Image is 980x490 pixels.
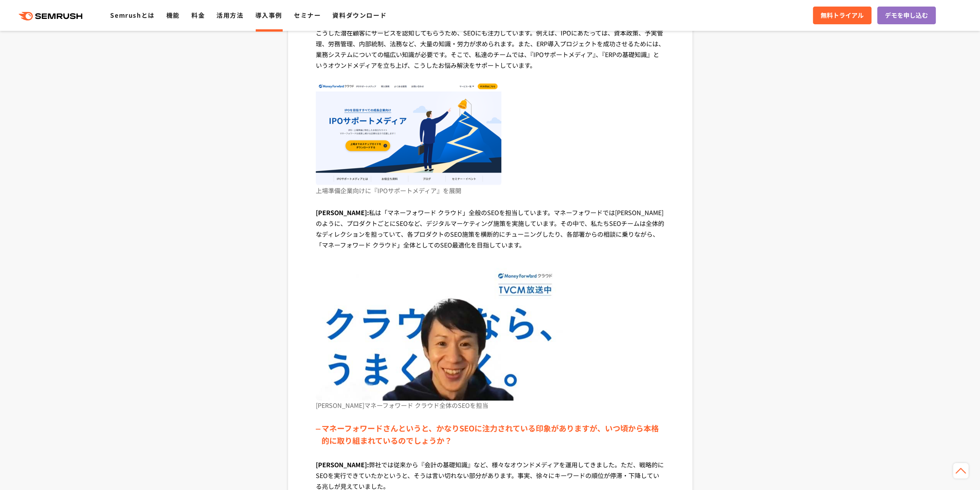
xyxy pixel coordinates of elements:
p: 上場準備企業向けに『IPOサポートメディア』を展開 [316,186,665,207]
span: デモを申し込む [885,10,928,20]
a: 資料ダウンロード [332,10,387,20]
p: こうした潜在顧客にサービスを認知してもらうため、SEOにも注力しています。例えば、IPOにあたっては、資本政策、予実管理、労務管理、内部統制、法務など、大量の知識・労力が求められます。また、ER... [316,27,665,82]
a: デモを申し込む [877,7,936,24]
div: マネーフォワードさんというと、かなりSEOに注力されている印象がありますが、いつ頃から本格的に取り組まれているのでしょうか？ [316,422,665,447]
a: 無料トライアル [813,7,871,24]
p: 私は「マネーフォワード クラウド」全般のSEOを担当しています。マネーフォワードでは[PERSON_NAME]のように、プロダクトごとにSEOなど、デジタルマーケティング施策を実施しています。そ... [316,207,665,262]
span: 無料トライアル [821,10,864,20]
img: IPOサポートメディア [316,82,501,186]
span: [PERSON_NAME]: [316,208,369,217]
a: 機能 [166,10,180,20]
a: 導入事例 [255,10,282,20]
a: 活用方法 [216,10,243,20]
p: [PERSON_NAME]マネーフォワード クラウド全体のSEOを担当 [316,401,665,422]
a: 料金 [191,10,205,20]
img: 株式会社マネーフォワード 清水氏 [316,262,562,401]
span: [PERSON_NAME]: [316,460,369,469]
a: Semrushとは [110,10,154,20]
a: セミナー [294,10,321,20]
